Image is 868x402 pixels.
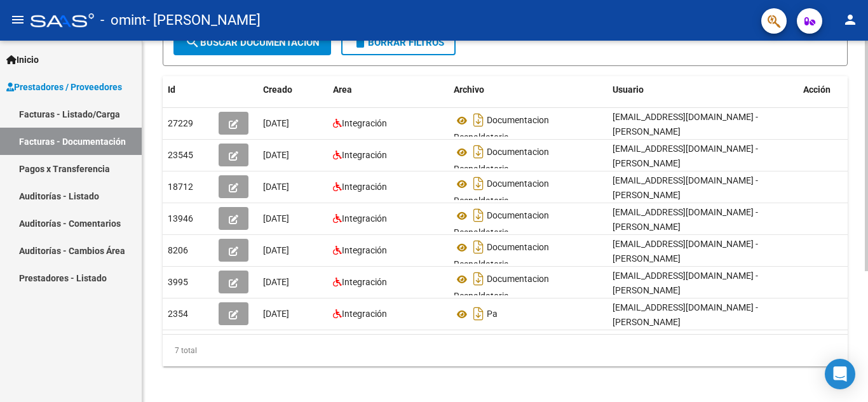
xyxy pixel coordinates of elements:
[328,76,449,104] datatable-header-cell: Area
[163,335,848,366] div: 7 total
[6,80,122,94] span: Prestadores / Proveedores
[613,112,758,137] span: [EMAIL_ADDRESS][DOMAIN_NAME] - [PERSON_NAME]
[168,245,188,255] span: 8206
[168,150,193,160] span: 23545
[454,211,549,238] span: Documentacion Respaldatoria
[185,34,200,50] mat-icon: search
[342,118,387,128] span: Integración
[449,76,607,104] datatable-header-cell: Archivo
[263,118,289,128] span: [DATE]
[470,173,487,194] i: Descargar documento
[454,243,549,270] span: Documentacion Respaldatoria
[470,237,487,257] i: Descargar documento
[146,6,261,34] span: - [PERSON_NAME]
[342,277,387,287] span: Integración
[342,150,387,160] span: Integración
[263,277,289,287] span: [DATE]
[454,84,484,95] span: Archivo
[825,359,855,389] div: Open Intercom Messenger
[613,144,758,168] span: [EMAIL_ADDRESS][DOMAIN_NAME] - [PERSON_NAME]
[333,84,352,95] span: Area
[342,309,387,319] span: Integración
[470,110,487,130] i: Descargar documento
[168,277,188,287] span: 3995
[263,84,292,95] span: Creado
[168,118,193,128] span: 27229
[100,6,146,34] span: - omint
[263,309,289,319] span: [DATE]
[470,269,487,289] i: Descargar documento
[263,213,289,224] span: [DATE]
[454,274,549,302] span: Documentacion Respaldatoria
[613,302,758,327] span: [EMAIL_ADDRESS][DOMAIN_NAME] - [PERSON_NAME]
[185,37,320,48] span: Buscar Documentacion
[10,12,25,27] mat-icon: menu
[168,309,188,319] span: 2354
[168,84,175,95] span: Id
[843,12,858,27] mat-icon: person
[454,147,549,175] span: Documentacion Respaldatoria
[168,213,193,224] span: 13946
[803,84,831,95] span: Acción
[342,245,387,255] span: Integración
[613,84,644,95] span: Usuario
[798,76,862,104] datatable-header-cell: Acción
[341,30,456,55] button: Borrar Filtros
[6,53,39,67] span: Inicio
[607,76,798,104] datatable-header-cell: Usuario
[173,30,331,55] button: Buscar Documentacion
[470,205,487,225] i: Descargar documento
[470,142,487,162] i: Descargar documento
[342,213,387,224] span: Integración
[263,182,289,192] span: [DATE]
[263,150,289,160] span: [DATE]
[613,239,758,264] span: [EMAIL_ADDRESS][DOMAIN_NAME] - [PERSON_NAME]
[353,37,444,48] span: Borrar Filtros
[342,182,387,192] span: Integración
[258,76,328,104] datatable-header-cell: Creado
[613,271,758,295] span: [EMAIL_ADDRESS][DOMAIN_NAME] - [PERSON_NAME]
[613,175,758,200] span: [EMAIL_ADDRESS][DOMAIN_NAME] - [PERSON_NAME]
[353,34,368,50] mat-icon: delete
[263,245,289,255] span: [DATE]
[454,179,549,206] span: Documentacion Respaldatoria
[613,207,758,232] span: [EMAIL_ADDRESS][DOMAIN_NAME] - [PERSON_NAME]
[163,76,214,104] datatable-header-cell: Id
[168,182,193,192] span: 18712
[470,304,487,324] i: Descargar documento
[454,116,549,143] span: Documentacion Respaldatoria
[487,309,498,319] span: Pa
